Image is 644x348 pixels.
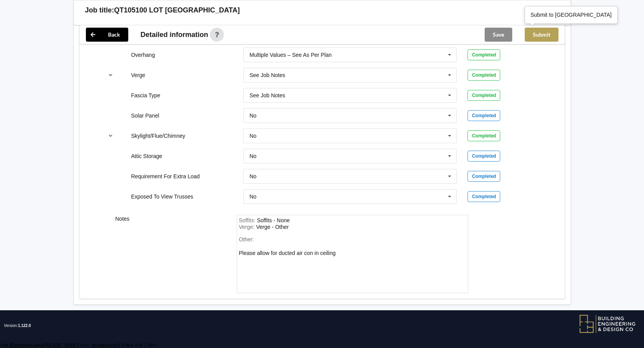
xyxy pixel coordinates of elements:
[468,49,500,60] div: Completed
[237,215,468,293] form: notes-field
[468,171,500,182] div: Completed
[250,133,257,139] div: No
[468,90,500,101] div: Completed
[4,310,31,341] span: Version:
[257,217,290,223] div: Soffits
[250,72,285,78] div: See Job Notes
[250,153,257,159] div: No
[110,215,231,293] div: Notes
[250,113,257,118] div: No
[131,72,145,78] label: Verge
[525,28,558,42] button: Submit
[250,52,332,58] div: Multiple Values – See As Per Plan
[239,236,254,243] span: Other:
[468,191,500,202] div: Completed
[250,93,285,98] div: See Job Notes
[239,217,257,223] span: Soffits :
[131,173,200,179] label: Requirement For Extra Load
[468,110,500,121] div: Completed
[256,224,289,230] div: Verge
[131,112,159,119] label: Solar Panel
[531,11,612,19] div: Submit to [GEOGRAPHIC_DATA]
[131,52,155,58] label: Overhang
[141,31,208,38] span: Detailed information
[114,6,240,15] h3: QT105100 LOT [GEOGRAPHIC_DATA]
[103,68,118,82] button: reference-toggle
[239,224,256,230] span: Verge :
[103,129,118,143] button: reference-toggle
[131,92,160,98] label: Fascia Type
[85,6,114,15] h3: Job title:
[468,151,500,162] div: Completed
[131,133,185,139] label: Skylight/Flue/Chimney
[579,314,636,334] img: BEDC logo
[18,323,31,328] span: 1.122.0
[86,28,128,42] button: Back
[239,250,336,256] div: Other
[250,174,257,179] div: No
[250,194,257,199] div: No
[131,153,162,159] label: Attic Storage
[468,130,500,141] div: Completed
[131,193,193,200] label: Exposed To View Trusses
[468,70,500,81] div: Completed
